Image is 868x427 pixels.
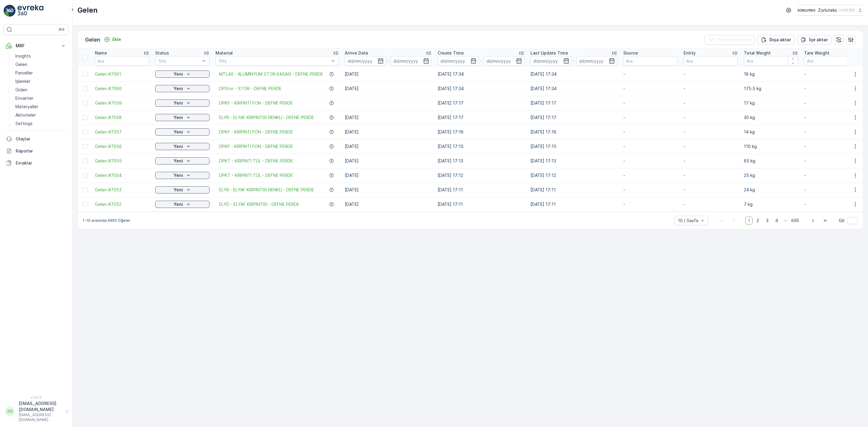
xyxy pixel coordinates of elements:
span: ELYR - ELYAF KIRPINTISI RENKLİ - DEFNE PERDE [219,187,314,193]
span: DPKF - KIRPINTI FON - DEFNE PERDE [219,143,293,149]
p: İçe aktar [809,37,828,43]
p: Yeni [174,172,183,178]
button: Yeni [155,85,209,92]
td: [DATE] [342,125,435,139]
p: - [387,57,389,64]
td: [DATE] 17:34 [527,81,620,96]
p: - [804,71,858,77]
p: Material [215,50,233,56]
p: Tare Weight [804,50,829,56]
span: Gelen #7052 [95,201,149,207]
a: Gelen #7056 [95,143,149,149]
td: [DATE] 17:11 [527,197,620,212]
p: - [804,115,858,121]
p: - [684,129,738,135]
input: Ara [95,56,149,66]
span: Gelen #7054 [95,172,149,178]
td: [DATE] 17:16 [527,125,620,139]
p: - [684,201,738,207]
span: 4 [772,217,781,224]
td: [DATE] [342,110,435,125]
div: Toggle Row Selected [83,159,87,163]
img: logo_light-DOdMpM7g.png [17,5,43,17]
p: Yeni [174,115,183,121]
p: 14 kg [744,129,798,135]
td: [DATE] 17:17 [527,96,620,110]
p: 175.5 kg [744,86,798,92]
button: Dışa aktar [757,35,795,45]
p: Yeni [174,187,183,193]
p: Envanter [15,95,33,101]
p: Yeni [174,100,183,106]
p: - [623,172,678,178]
p: Arrive Date [345,50,368,56]
p: - [804,129,858,135]
span: 695 [788,217,802,224]
p: Parseller [15,70,33,76]
input: Ara [804,56,858,66]
button: GG[EMAIL_ADDRESS][DOMAIN_NAME][EMAIL_ADDRESS][DOMAIN_NAME] [4,400,69,422]
span: DPKF - KIRPINTI FON - DEFNE PERDE [219,100,293,106]
p: - [804,158,858,164]
td: [DATE] 17:34 [435,67,527,81]
a: DPKT - KIRPINTI TÜL - DEFNE PERDE [219,158,293,164]
input: dd/mm/yyyy [483,56,525,66]
a: Gelen #7053 [95,187,149,193]
td: [DATE] [342,183,435,197]
p: Yeni [174,143,183,149]
p: Settings [15,121,33,127]
div: Toggle Row Selected [83,101,87,105]
p: İşlemler [15,78,30,84]
td: [DATE] [342,197,435,212]
p: Seç [219,58,329,64]
p: - [573,57,575,64]
div: Toggle Row Selected [83,86,87,91]
p: 65 kg [744,158,798,164]
span: DPStor - STOR - DEFNE PERDE [219,86,281,92]
p: Create Time [438,50,464,56]
a: Gelen #7055 [95,158,149,164]
a: Aktiviteler [13,111,69,119]
a: Gelen #7057 [95,129,149,135]
p: - [804,143,858,149]
input: dd/mm/yyyy [391,56,432,66]
p: MRF [16,43,57,49]
a: DPKF - KIRPINTI FON - DEFNE PERDE [219,129,293,135]
p: - [684,71,738,77]
p: Name [95,50,107,56]
p: Olaylar [16,136,66,142]
span: 3 [763,217,771,224]
p: Source [623,50,638,56]
p: Yeni [174,201,183,207]
p: Filtreleri temizle [717,37,751,43]
button: Yeni [155,157,209,165]
div: Toggle Row Selected [83,187,87,192]
button: Yeni [155,143,209,150]
a: Raporlar [4,145,69,157]
input: Ara [684,56,738,66]
td: [DATE] 17:15 [435,139,527,154]
p: [EMAIL_ADDRESS][DOMAIN_NAME] [19,413,63,422]
p: 25 kg [744,172,798,178]
div: Toggle Row Selected [83,202,87,207]
input: dd/mm/yyyy [576,56,618,66]
td: [DATE] [342,139,435,154]
p: [EMAIL_ADDRESS][DOMAIN_NAME] [19,400,63,413]
a: Giden [13,86,69,94]
input: dd/mm/yyyy [438,56,479,66]
p: 7 kg [744,201,798,207]
button: İçe aktar [797,35,832,45]
a: ELYR - ELYAF KIRPINTISI RENKLİ - DEFNE PERDE [219,115,314,121]
td: [DATE] 17:17 [527,110,620,125]
p: - [623,86,678,92]
div: Toggle Row Selected [83,144,87,149]
input: Ara [744,56,798,66]
p: 17 kg [744,100,798,106]
td: [DATE] [342,168,435,183]
div: GG [5,407,15,416]
div: Toggle Row Selected [83,173,87,178]
a: Gelen #7061 [95,71,149,77]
